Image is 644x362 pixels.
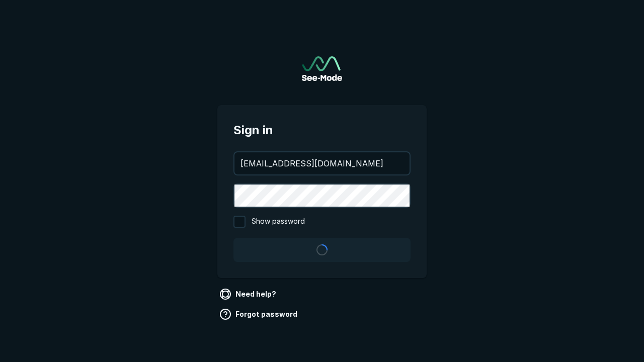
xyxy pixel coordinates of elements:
span: Sign in [233,121,411,139]
a: Go to sign in [302,56,342,81]
input: your@email.com [234,152,410,174]
img: See-Mode Logo [302,56,342,81]
span: Show password [252,216,305,228]
a: Forgot password [217,306,301,322]
a: Need help? [217,286,280,302]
